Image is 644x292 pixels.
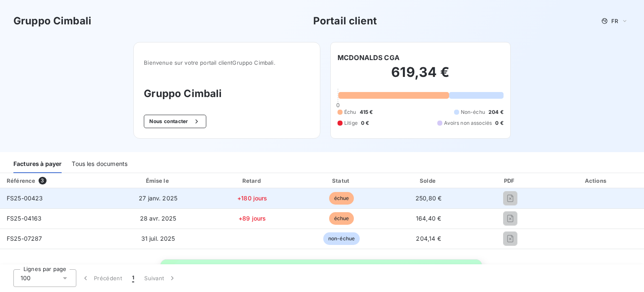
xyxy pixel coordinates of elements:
button: Suivant [139,269,182,287]
span: FS25-07287 [7,235,42,242]
span: Échu [344,108,356,116]
span: Bienvenue sur votre portail client Gruppo Cimbali . [144,59,310,66]
div: Retard [209,176,296,185]
h2: 619,34 € [338,64,504,89]
div: Solde [387,176,470,185]
div: Émise le [111,176,205,185]
span: +180 jours [237,195,267,202]
div: PDF [473,176,547,185]
span: FS25-00423 [7,195,43,202]
button: Précédent [76,269,127,287]
h3: Gruppo Cimbali [144,86,310,101]
span: Avoirs non associés [444,119,492,127]
span: 415 € [360,108,373,116]
span: 0 [336,102,340,108]
span: 100 [21,274,31,282]
span: 204,14 € [416,235,441,242]
button: 1 [127,269,139,287]
span: 204 € [488,108,504,116]
div: Référence [7,177,35,184]
div: Tous les documents [72,155,127,173]
div: Factures à payer [13,155,62,173]
span: Litige [344,119,358,127]
span: non-échue [323,232,360,245]
span: 28 avr. 2025 [140,215,177,222]
button: Nous contacter [144,115,206,128]
span: 250,80 € [415,195,441,202]
span: 0 € [495,119,503,127]
h3: Gruppo Cimbali [13,13,91,29]
span: FS25-04163 [7,215,42,222]
span: 31 juil. 2025 [141,235,175,242]
span: 0 € [361,119,369,127]
span: +89 jours [239,215,266,222]
span: 1 [132,274,134,282]
span: échue [329,192,354,205]
span: Non-échu [461,108,485,116]
span: 27 janv. 2025 [139,195,177,202]
h6: MCDONALDS CGA [338,53,400,63]
span: 164,40 € [416,215,441,222]
div: Statut [299,176,384,185]
span: FR [611,18,618,24]
h3: Portail client [313,13,377,29]
span: échue [329,212,354,225]
span: 3 [39,177,46,184]
div: Actions [551,176,642,185]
